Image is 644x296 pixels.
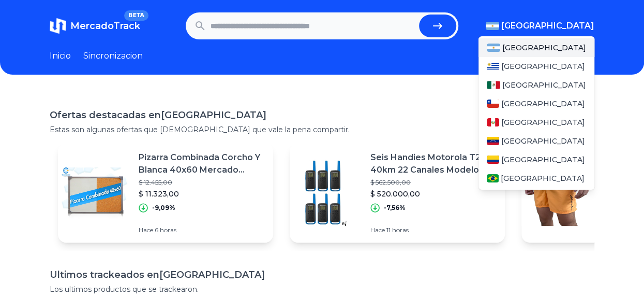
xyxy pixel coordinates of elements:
[50,108,594,122] h1: Ofertas destacadas en [GEOGRAPHIC_DATA]
[478,57,594,76] a: Uruguay[GEOGRAPHIC_DATA]
[486,22,499,30] img: Argentina
[50,124,594,135] p: Estas son algunas ofertas que [DEMOGRAPHIC_DATA] que vale la pena compartir.
[486,20,594,32] button: [GEOGRAPHIC_DATA]
[50,267,594,282] h1: Ultimos trackeados en [GEOGRAPHIC_DATA]
[139,151,265,176] p: Pizarra Combinada Corcho Y Blanca 40x60 Mercado Envíos
[487,62,499,71] img: Uruguay
[501,61,585,72] span: [GEOGRAPHIC_DATA]
[487,100,499,108] img: Chile
[487,118,499,126] img: Peru
[487,174,499,182] img: Brasil
[487,81,500,89] img: Mexico
[50,18,140,34] a: MercadoTrackBETA
[502,80,586,90] span: [GEOGRAPHIC_DATA]
[478,94,594,113] a: Chile[GEOGRAPHIC_DATA]
[370,226,497,234] p: Hace 11 horas
[501,136,585,146] span: [GEOGRAPHIC_DATA]
[487,156,499,164] img: Colombia
[521,157,594,229] img: Featured image
[139,189,265,199] p: $ 11.323,00
[478,150,594,169] a: Colombia[GEOGRAPHIC_DATA]
[478,132,594,150] a: Venezuela[GEOGRAPHIC_DATA]
[478,38,594,57] a: Argentina[GEOGRAPHIC_DATA]
[384,204,406,212] p: -7,56%
[139,178,265,187] p: $ 12.455,00
[370,151,497,176] p: Seis Handies Motorola T270 40km 22 Canales Modelo Nuevo
[502,43,586,53] span: [GEOGRAPHIC_DATA]
[290,157,362,229] img: Featured image
[370,178,497,187] p: $ 562.500,00
[501,117,585,128] span: [GEOGRAPHIC_DATA]
[50,18,66,34] img: MercadoTrack
[478,113,594,132] a: Peru[GEOGRAPHIC_DATA]
[478,76,594,94] a: Mexico[GEOGRAPHIC_DATA]
[58,157,130,229] img: Featured image
[152,204,175,212] p: -9,09%
[50,284,594,294] p: Los ultimos productos que se trackearon.
[124,10,148,21] span: BETA
[501,98,585,109] span: [GEOGRAPHIC_DATA]
[501,154,585,165] span: [GEOGRAPHIC_DATA]
[478,169,594,188] a: Brasil[GEOGRAPHIC_DATA]
[370,189,497,199] p: $ 520.000,00
[83,50,143,62] a: Sincronizacion
[50,50,71,62] a: Inicio
[290,143,505,243] a: Featured imageSeis Handies Motorola T270 40km 22 Canales Modelo Nuevo$ 562.500,00$ 520.000,00-7,5...
[58,143,273,243] a: Featured imagePizarra Combinada Corcho Y Blanca 40x60 Mercado Envíos$ 12.455,00$ 11.323,00-9,09%H...
[139,226,265,234] p: Hace 6 horas
[487,137,499,145] img: Venezuela
[487,44,500,52] img: Argentina
[501,20,594,32] span: [GEOGRAPHIC_DATA]
[501,173,585,184] span: [GEOGRAPHIC_DATA]
[70,20,140,32] span: MercadoTrack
